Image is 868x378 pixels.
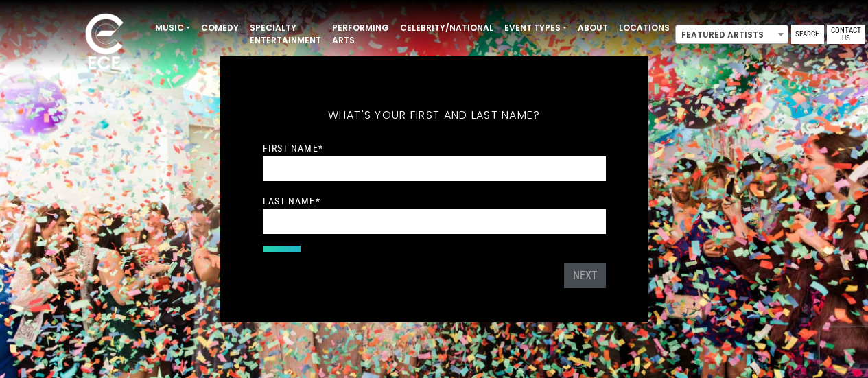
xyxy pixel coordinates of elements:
[791,25,824,44] a: Search
[150,16,196,40] a: Music
[676,25,788,45] span: Featured Artists
[70,10,139,76] img: ece_new_logo_whitev2-1.png
[263,91,606,140] h5: What's your first and last name?
[675,25,788,44] span: Featured Artists
[327,16,395,52] a: Performing Arts
[263,195,320,207] label: Last Name
[244,16,327,52] a: Specialty Entertainment
[572,16,613,40] a: About
[395,16,499,40] a: Celebrity/National
[196,16,244,40] a: Comedy
[263,142,323,154] label: First Name
[613,16,675,40] a: Locations
[827,25,865,44] a: Contact Us
[499,16,572,40] a: Event Types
